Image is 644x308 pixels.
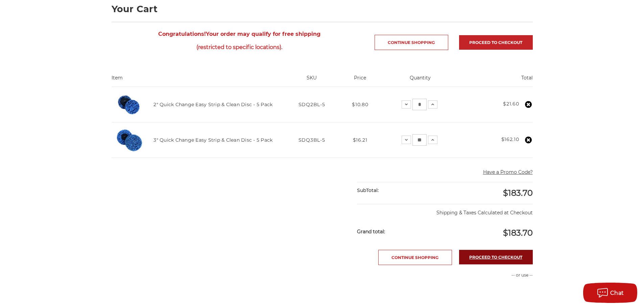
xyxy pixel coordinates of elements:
[483,169,533,176] button: Have a Promo Code?
[112,41,367,54] span: (restricted to specific locations).
[379,74,462,87] th: Quantity
[352,101,368,108] span: $10.80
[153,137,272,143] a: 3" Quick Change Easy Strip & Clean Disc - 5 Pack
[503,228,533,238] span: $183.70
[448,272,533,278] p: -- or use --
[375,35,448,50] a: Continue Shopping
[503,188,533,198] span: $183.70
[503,101,519,107] strong: $21.60
[378,250,452,265] a: Continue Shopping
[583,283,637,303] button: Chat
[112,4,533,14] h1: Your Cart
[448,285,533,299] iframe: PayPal-paypal
[158,31,206,37] strong: Congratulations!
[462,74,533,87] th: Total
[357,182,445,199] div: SubTotal:
[299,101,325,108] span: SDQ2BL-5
[153,101,272,108] a: 2" Quick Change Easy Strip & Clean Disc - 5 Pack
[353,137,367,143] span: $16.21
[412,99,427,110] input: 2" Quick Change Easy Strip & Clean Disc - 5 Pack Quantity:
[357,229,385,235] strong: Grand total:
[459,250,533,264] a: Proceed to checkout
[112,123,145,157] img: 3 inch blue strip it quick change discs by BHA
[412,134,427,146] input: 3" Quick Change Easy Strip & Clean Disc - 5 Pack Quantity:
[459,35,533,50] a: Proceed to checkout
[501,136,519,142] strong: $162.10
[112,88,145,121] img: 2 inch strip and clean blue quick change discs
[112,27,367,54] span: Your order may qualify for free shipping
[342,74,379,87] th: Price
[357,204,532,216] p: Shipping & Taxes Calculated at Checkout
[610,290,624,296] span: Chat
[299,137,325,143] span: SDQ3BL-5
[282,74,342,87] th: SKU
[112,74,282,87] th: Item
